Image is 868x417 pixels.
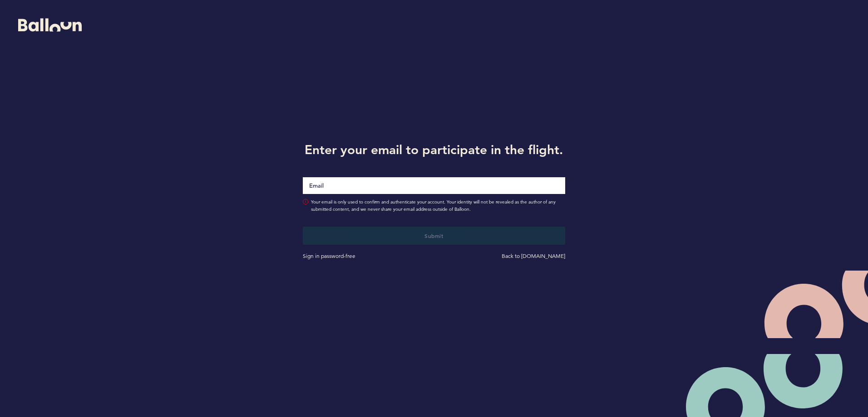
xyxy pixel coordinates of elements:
a: Back to [DOMAIN_NAME] [502,252,565,259]
input: Email [303,177,565,194]
h1: Enter your email to participate in the flight. [296,141,572,159]
span: Submit [424,232,443,239]
a: Sign in password-free [303,252,355,259]
button: Submit [303,227,565,245]
span: Your email is only used to confirm and authenticate your account. Your identity will not be revea... [311,199,565,213]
